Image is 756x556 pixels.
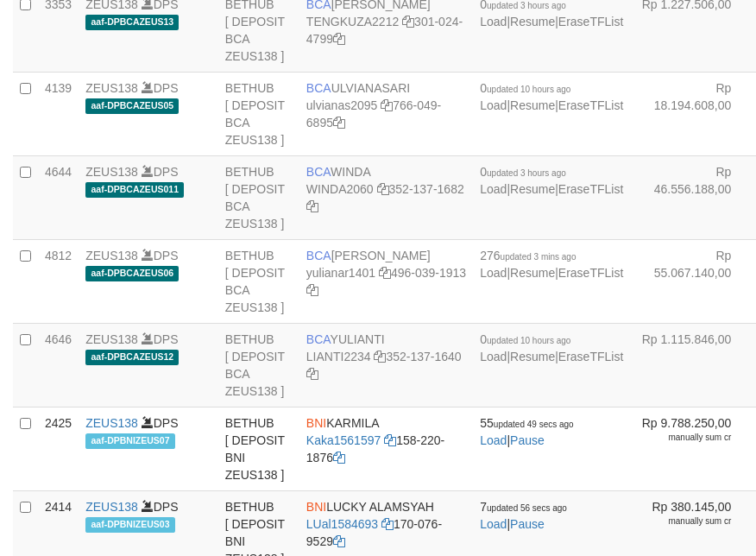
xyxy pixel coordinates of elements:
[480,98,507,112] a: Load
[85,249,138,262] a: ZEUS138
[333,32,345,46] a: Copy 3010244799 to clipboard
[85,81,138,95] a: ZEUS138
[510,98,555,112] a: Resume
[306,98,378,112] a: ulvianas2095
[377,182,389,196] a: Copy WINDA2060 to clipboard
[299,407,473,490] td: KARMILA 158-220-1876
[637,432,731,444] div: manually sum cr
[487,1,566,10] span: updated 3 hours ago
[299,323,473,407] td: YULIANTI 352-137-1640
[487,503,567,513] span: updated 56 secs ago
[381,98,393,112] a: Copy ulvianas2095 to clipboard
[85,266,179,281] span: aaf-DPBCAZEUS06
[384,433,396,447] a: Copy Kaka1561597 to clipboard
[510,433,545,447] a: Pause
[637,515,731,528] div: manually sum cr
[333,451,345,464] a: Copy 1582201876 to clipboard
[306,283,318,297] a: Copy 4960391913 to clipboard
[306,249,331,262] span: BCA
[85,416,138,430] a: ZEUS138
[85,350,179,364] span: aaf-DPBCAZEUS12
[480,81,623,112] span: | |
[85,517,175,532] span: aaf-DPBNIZEUS03
[306,332,331,346] span: BCA
[79,407,218,490] td: DPS
[494,420,574,429] span: updated 49 secs ago
[306,500,326,514] span: BNI
[487,168,566,178] span: updated 3 hours ago
[333,116,345,130] a: Copy 7660496895 to clipboard
[480,249,623,280] span: | |
[333,534,345,548] a: Copy 1700769529 to clipboard
[218,239,299,323] td: BETHUB [ DEPOSIT BCA ZEUS138 ]
[38,323,79,407] td: 4646
[480,182,507,196] a: Load
[38,407,79,490] td: 2425
[85,15,179,29] span: aaf-DPBCAZEUS13
[510,266,555,280] a: Resume
[85,165,138,179] a: ZEUS138
[480,332,623,363] span: | |
[480,165,623,196] span: | |
[85,332,138,346] a: ZEUS138
[79,239,218,323] td: DPS
[558,350,623,363] a: EraseTFList
[306,182,374,196] a: WINDA2060
[558,15,623,28] a: EraseTFList
[218,407,299,490] td: BETHUB [ DEPOSIT BNI ZEUS138 ]
[85,182,184,197] span: aaf-DPBCAZEUS011
[299,155,473,239] td: WINDA 352-137-1682
[218,155,299,239] td: BETHUB [ DEPOSIT BCA ZEUS138 ]
[85,500,138,514] a: ZEUS138
[480,15,507,28] a: Load
[306,15,399,28] a: TENGKUZA2212
[558,98,623,112] a: EraseTFList
[501,252,576,262] span: updated 3 mins ago
[218,323,299,407] td: BETHUB [ DEPOSIT BCA ZEUS138 ]
[374,350,386,363] a: Copy LIANTI2234 to clipboard
[218,72,299,155] td: BETHUB [ DEPOSIT BCA ZEUS138 ]
[38,155,79,239] td: 4644
[510,517,545,531] a: Pause
[306,165,331,179] span: BCA
[480,433,507,447] a: Load
[299,72,473,155] td: ULVIANASARI 766-049-6895
[299,239,473,323] td: [PERSON_NAME] 496-039-1913
[480,350,507,363] a: Load
[38,239,79,323] td: 4812
[306,81,331,95] span: BCA
[480,266,507,280] a: Load
[402,15,414,28] a: Copy TENGKUZA2212 to clipboard
[480,81,570,95] span: 0
[38,72,79,155] td: 4139
[558,266,623,280] a: EraseTFList
[480,332,570,346] span: 0
[306,199,318,213] a: Copy 3521371682 to clipboard
[79,72,218,155] td: DPS
[480,165,566,179] span: 0
[480,500,567,514] span: 7
[510,182,555,196] a: Resume
[480,416,573,447] span: |
[379,266,391,280] a: Copy yulianar1401 to clipboard
[510,15,555,28] a: Resume
[79,155,218,239] td: DPS
[487,85,570,94] span: updated 10 hours ago
[85,98,179,113] span: aaf-DPBCAZEUS05
[558,182,623,196] a: EraseTFList
[480,416,573,430] span: 55
[480,517,507,531] a: Load
[487,336,570,345] span: updated 10 hours ago
[79,323,218,407] td: DPS
[510,350,555,363] a: Resume
[306,266,375,280] a: yulianar1401
[306,517,378,531] a: LUal1584693
[480,249,576,262] span: 276
[306,416,326,430] span: BNI
[306,433,381,447] a: Kaka1561597
[480,500,567,531] span: |
[306,367,318,381] a: Copy 3521371640 to clipboard
[85,433,175,448] span: aaf-DPBNIZEUS07
[306,350,371,363] a: LIANTI2234
[381,517,394,531] a: Copy LUal1584693 to clipboard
